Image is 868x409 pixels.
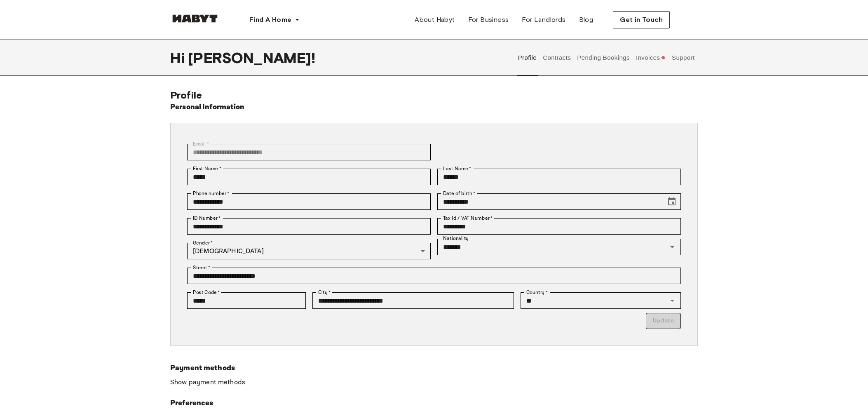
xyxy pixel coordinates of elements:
[635,40,666,76] button: Invoices
[170,49,188,66] span: Hi
[193,239,213,247] label: Gender
[188,49,315,66] span: [PERSON_NAME] !
[249,15,291,25] span: Find A Home
[193,214,221,222] label: ID Number
[193,140,209,148] label: Email
[517,40,538,76] button: Profile
[415,15,455,25] span: About Habyt
[193,289,220,296] label: Post Code
[193,190,230,197] label: Phone number
[522,15,565,25] span: For Landlords
[170,14,220,23] img: Habyt
[542,40,572,76] button: Contracts
[443,165,472,172] label: Last Name
[620,15,663,25] span: Get in Touch
[187,144,431,160] div: You can't change your email address at the moment. Please reach out to customer support in case y...
[664,193,680,210] button: Choose date, selected date is Jul 9, 2000
[170,378,245,387] a: Show payment methods
[170,362,698,374] h6: Payment methods
[318,289,331,296] label: City
[572,12,600,28] a: Blog
[671,40,696,76] button: Support
[515,40,698,76] div: user profile tabs
[443,190,475,197] label: Date of birth
[243,12,306,28] button: Find A Home
[443,235,469,242] label: Nationality
[666,295,678,306] button: Open
[193,165,221,172] label: First Name
[462,12,516,28] a: For Business
[170,89,202,101] span: Profile
[579,15,594,25] span: Blog
[443,214,493,222] label: Tax Id / VAT Number
[468,15,509,25] span: For Business
[187,243,431,259] div: [DEMOGRAPHIC_DATA]
[683,12,698,27] img: avatar
[193,264,210,271] label: Street
[576,40,631,76] button: Pending Bookings
[526,289,548,296] label: Country
[408,12,461,28] a: About Habyt
[666,241,678,253] button: Open
[170,397,698,409] h6: Preferences
[515,12,572,28] a: For Landlords
[170,101,245,113] h6: Personal Information
[613,11,670,28] button: Get in Touch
